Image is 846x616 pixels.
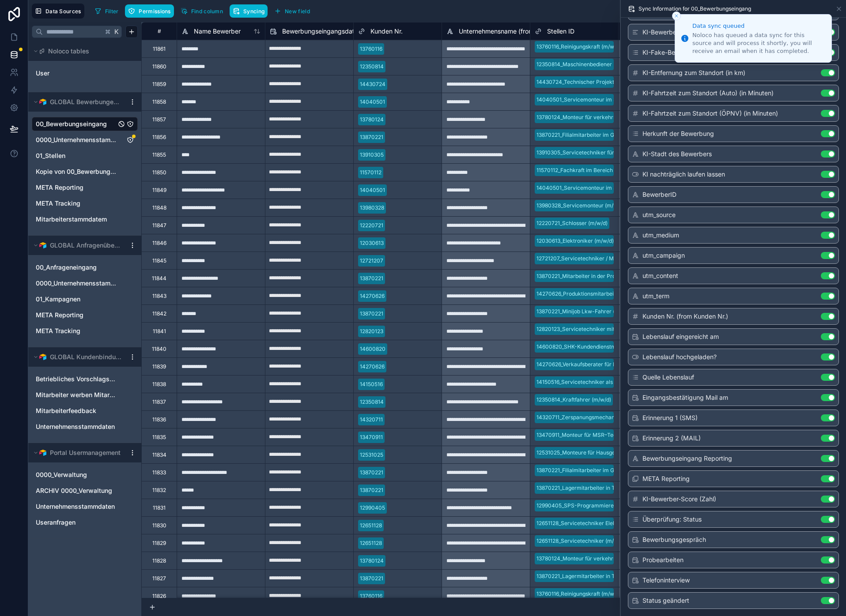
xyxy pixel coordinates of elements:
[152,169,166,176] div: 11850
[642,190,676,199] span: BewerberID
[152,381,166,388] div: 11838
[536,60,699,68] div: 12350814_Maschinenbediener (m/w/d) für Betonstahlbearbeitung
[152,116,166,123] div: 11857
[152,593,166,600] div: 11826
[152,310,166,317] div: 11842
[36,120,107,128] span: 00_Bewerbungseingang
[152,434,166,441] div: 11835
[152,240,166,247] div: 11846
[32,447,125,459] button: Airtable LogoPortal Usermanagement
[36,375,116,383] a: Betriebliches Vorschlagswesen
[178,4,226,18] button: Find column
[672,11,681,20] button: Close toast
[32,260,138,274] div: 00_Anfrageneingang
[50,98,121,106] span: GLOBAL Bewerbungen PRODUKTIV
[536,325,705,333] div: 12820123_Servicetechniker mit mechanischen Kenntnissen (m/w/d)
[32,388,138,402] div: Mitarbeiter werben Mitarbeiter
[32,239,125,252] button: Airtable LogoGLOBAL Anfragenübersicht
[32,372,138,386] div: Betriebliches Vorschlagswesen
[642,373,694,382] span: Quelle Lebenslauf
[536,113,686,121] div: 13780124_Monteur für verkehrstechnische Anlagen (m/w/d)
[32,500,138,514] div: Unternehmensstammdaten
[360,116,384,124] div: 13780124
[536,96,668,104] div: 14040501_Servicemonteur im Sondermaschinenbau
[360,239,384,247] div: 12030613
[360,133,383,141] div: 13870221
[152,487,166,494] div: 11832
[125,4,177,18] a: Permissions
[32,196,138,210] div: META Tracking
[642,332,719,341] span: Lebenslauf eingereicht am
[152,557,166,564] div: 11828
[36,151,116,160] a: 01_Stellen
[642,353,717,361] span: Lebenslauf hochgeladen?
[152,540,166,547] div: 11829
[285,8,310,15] span: New field
[153,328,166,335] div: 11841
[36,183,83,192] span: META Reporting
[360,327,383,335] div: 12820123
[36,151,65,160] span: 01_Stellen
[32,96,125,108] button: Airtable LogoGLOBAL Bewerbungen PRODUKTIV
[642,210,676,219] span: utm_source
[230,4,271,18] a: Syncing
[36,69,107,78] a: User
[36,199,116,208] a: META Tracking
[360,45,382,53] div: 13760116
[32,4,84,19] button: Data Sources
[360,504,385,512] div: 12990405
[536,484,650,492] div: 13870221_Lagermitarbeiter in Teilzeit (m/w/d)
[36,167,116,176] a: Kopie von 00_Bewerbungseingang
[36,311,116,319] a: META Reporting
[536,237,614,245] div: 12030613_Elektroniker (m/w/d)
[536,166,672,174] div: 11570112_Fachkraft im Bereich HDW-Strahlen (m/w/d)
[152,98,166,105] div: 11858
[536,78,627,86] div: 14430724_Technischer Projektleiter
[360,539,382,547] div: 12651128
[536,502,637,510] div: 12990405_SPS-Programmierer (m/w/d)
[638,5,751,12] span: Sync Information for 00_Bewerbungseingang
[152,346,166,353] div: 11840
[32,484,138,498] div: ARCHIV 0000_Verwaltung
[360,204,384,212] div: 13980328
[360,222,383,229] div: 12220721
[153,504,166,511] div: 11831
[536,290,700,298] div: 14270626_Produktionsmitarbeiter/ Verfahrenstechnologe (m/w/d)
[152,204,166,211] div: 11848
[642,474,690,483] span: META Reporting
[536,555,686,563] div: 13780124_Monteur für verkehrstechnische Anlagen (m/w/d)
[32,308,138,322] div: META Reporting
[536,466,691,474] div: 13870221_Filialmitarbeiter im Groß- und Außenhandel (m/w/d)
[360,274,383,282] div: 13870221
[152,469,166,476] div: 11833
[32,515,138,530] div: Useranfragen
[536,413,624,421] div: 14320711_Zerspanungsmechaniker
[360,63,384,71] div: 12350814
[36,486,116,495] a: ARCHIV 0000_Verwaltung
[152,522,166,529] div: 11830
[642,413,698,422] span: Erinnerung 1 (SMS)
[360,80,385,88] div: 14430724
[39,98,46,105] img: Airtable Logo
[36,406,96,415] span: Mitarbeiterfeedback
[360,451,383,459] div: 12531025
[642,495,716,503] span: KI-Bewerber-Score (Zahl)
[642,393,728,402] span: Eingangsbestätigung Mail am
[152,293,166,300] div: 11843
[36,263,97,272] span: 00_Anfrageneingang
[32,468,138,482] div: 0000_Verwaltung
[536,378,696,386] div: 14150516_Servicetechniker als Elektroniker oder Mechatroniker
[36,135,116,144] a: 0000_Unternehmensstammdaten
[39,449,46,456] img: Airtable Logo
[642,434,701,443] span: Erinnerung 2 (MAIL)
[36,502,115,511] span: Unternehmensstammdaten
[536,396,611,404] div: 12350814_Kraftfahrer (m/w/d)
[360,557,384,565] div: 13780124
[360,433,383,441] div: 13470911
[36,518,116,527] a: Useranfragen
[360,486,383,494] div: 13870221
[36,295,116,304] a: 01_Kampagnen
[39,353,46,361] img: Airtable Logo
